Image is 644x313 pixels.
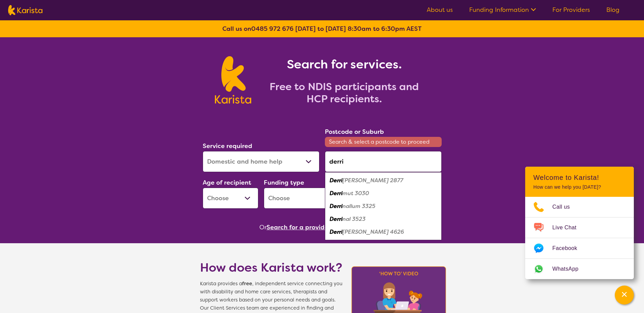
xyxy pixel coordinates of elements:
h2: Free to NDIS participants and HCP recipients. [259,81,429,105]
em: [PERSON_NAME] 4626 [343,228,404,235]
a: 0485 972 676 [251,25,294,33]
span: WhatsApp [552,264,587,274]
input: Type [325,151,442,172]
label: Postcode or Suburb [325,128,384,136]
span: Live Chat [552,223,585,233]
b: Call us on [DATE] to [DATE] 8:30am to 6:30pm AEST [222,25,422,33]
div: Derri Derra 4626 [328,226,438,238]
p: How can we help you [DATE]? [533,184,626,190]
em: Derri [330,215,343,223]
b: free [242,280,252,287]
span: Call us [552,202,578,212]
label: Funding type [264,179,304,187]
em: [PERSON_NAME] 2877 [343,177,403,184]
h2: Welcome to Karista! [533,173,626,182]
span: Facebook [552,243,585,253]
em: nallum 3325 [343,203,375,210]
a: For Providers [552,6,590,14]
img: Karista logo [215,56,251,104]
span: Search & select a postcode to proceed [325,137,442,147]
button: Channel Menu [615,286,634,305]
div: Channel Menu [525,167,634,279]
a: Funding Information [469,6,536,14]
a: About us [427,6,453,14]
div: Derriwong 2877 [328,174,438,187]
h1: Search for services. [259,56,429,72]
img: Karista logo [8,5,42,15]
label: Service required [203,142,252,150]
em: nal 3523 [343,215,366,223]
h1: How does Karista work? [200,259,343,276]
a: Web link opens in a new tab. [525,259,634,279]
div: Derrinal 3523 [328,213,438,226]
div: Derrimut 3030 [328,187,438,200]
a: Blog [606,6,620,14]
div: Derrinallum 3325 [328,200,438,213]
em: Derri [330,177,343,184]
em: Derri [330,190,343,197]
em: Derri [330,228,343,235]
ul: Choose channel [525,197,634,279]
em: Derri [330,203,343,210]
span: Or [259,222,266,232]
button: Search for a provider to leave a review [266,222,385,232]
label: Age of recipient [203,179,251,187]
em: mut 3030 [343,190,369,197]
